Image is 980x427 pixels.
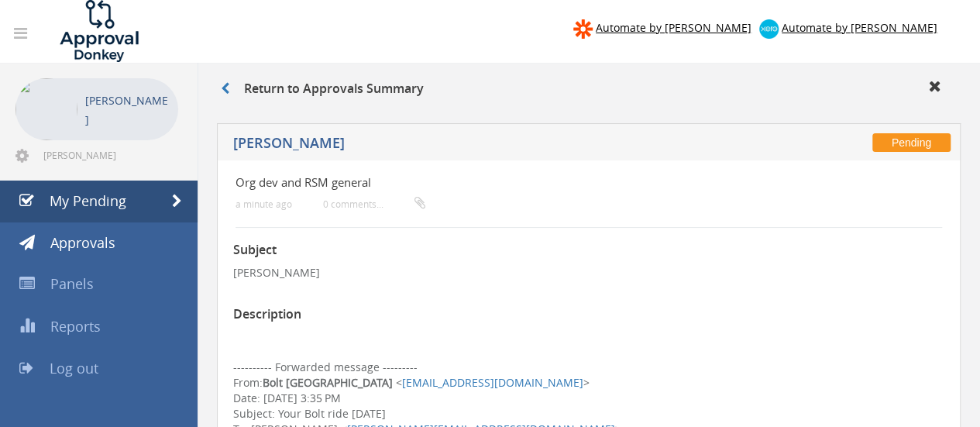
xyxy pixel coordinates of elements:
img: xero-logo.png [759,19,779,39]
small: a minute ago [236,198,292,210]
p: [PERSON_NAME] [85,91,170,129]
strong: Bolt [GEOGRAPHIC_DATA] [263,375,393,390]
h3: Return to Approvals Summary [221,82,424,96]
span: Log out [50,359,98,377]
h5: [PERSON_NAME] [233,136,662,155]
h3: Description [233,308,944,322]
p: [PERSON_NAME] [233,265,944,281]
span: Approvals [50,233,115,252]
span: Reports [50,317,101,336]
img: zapier-logomark.png [573,19,593,39]
span: [PERSON_NAME][EMAIL_ADDRESS][DOMAIN_NAME] [43,149,175,161]
small: 0 comments... [323,198,425,210]
span: Pending [872,133,951,152]
h4: Org dev and RSM general [236,176,824,189]
span: My Pending [50,191,126,210]
span: Automate by [PERSON_NAME] [596,20,751,35]
span: < > [396,375,590,390]
span: Panels [50,274,94,293]
h3: Subject [233,243,944,257]
span: Automate by [PERSON_NAME] [782,20,937,35]
a: [EMAIL_ADDRESS][DOMAIN_NAME] [402,375,583,390]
